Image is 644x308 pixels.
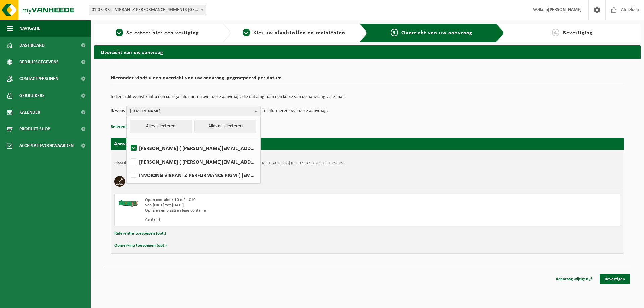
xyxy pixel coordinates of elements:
strong: [PERSON_NAME] [548,7,582,12]
span: Open container 10 m³ - C10 [145,198,196,202]
p: Indien u dit wenst kunt u een collega informeren over deze aanvraag, die ontvangt dan een kopie v... [111,95,624,99]
span: 2 [243,29,250,36]
span: Selecteer hier een vestiging [126,30,199,36]
button: Referentie toevoegen (opt.) [114,229,166,238]
span: Gebruikers [19,87,45,104]
button: Referentie toevoegen (opt.) [111,123,162,131]
span: Dashboard [19,37,45,54]
a: Bevestigen [600,274,630,284]
label: [PERSON_NAME] ( [PERSON_NAME][EMAIL_ADDRESS][PERSON_NAME][DOMAIN_NAME] ) [129,157,257,167]
span: 01-075875 - VIBRANTZ PERFORMANCE PIGMENTS BELGIUM - MENEN [89,5,206,15]
a: 2Kies uw afvalstoffen en recipiënten [234,29,354,37]
label: INVOICING VIBRANTZ PERFORMANCE PIGM ( [EMAIL_ADDRESS][DOMAIN_NAME] ) [129,170,257,180]
span: Overzicht van uw aanvraag [401,30,472,36]
p: te informeren over deze aanvraag. [262,106,328,116]
div: Aantal: 1 [145,217,394,222]
h2: Overzicht van uw aanvraag [94,45,641,58]
button: Alles selecteren [130,120,192,133]
label: [PERSON_NAME] ( [PERSON_NAME][EMAIL_ADDRESS][DOMAIN_NAME] ) [129,143,257,153]
span: Bedrijfsgegevens [19,54,59,70]
span: [PERSON_NAME] [130,106,252,116]
span: 4 [552,29,559,36]
strong: Van [DATE] tot [DATE] [145,203,184,207]
button: [PERSON_NAME] [126,106,261,116]
span: Acceptatievoorwaarden [19,137,74,154]
h2: Hieronder vindt u een overzicht van uw aanvraag, gegroepeerd per datum. [111,75,624,84]
div: Ophalen en plaatsen lege container [145,208,394,213]
img: HK-XC-10-GN-00.png [118,197,138,207]
span: 1 [116,29,123,36]
button: Opmerking toevoegen (opt.) [114,241,167,250]
a: Aanvraag wijzigen [551,274,598,284]
span: Navigatie [19,20,40,37]
span: Kies uw afvalstoffen en recipiënten [253,30,345,36]
a: 1Selecteer hier een vestiging [97,29,217,37]
span: 3 [391,29,398,36]
span: Contactpersonen [19,70,58,87]
p: Ik wens [111,106,125,116]
button: Alles deselecteren [194,120,256,133]
strong: Aanvraag voor [DATE] [114,141,164,147]
span: 01-075875 - VIBRANTZ PERFORMANCE PIGMENTS BELGIUM - MENEN [89,5,206,15]
span: Kalender [19,104,40,121]
span: Bevestiging [563,30,593,36]
span: Product Shop [19,121,50,137]
strong: Plaatsingsadres: [114,161,144,165]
